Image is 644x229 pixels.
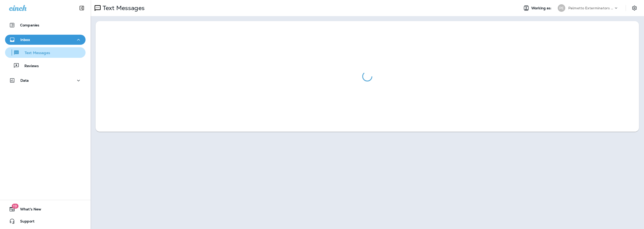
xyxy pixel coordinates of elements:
[75,3,89,13] button: Collapse Sidebar
[568,6,614,10] p: Palmetto Exterminators LLC
[5,216,86,226] button: Support
[20,51,50,56] p: Text Messages
[5,60,86,71] button: Reviews
[5,47,86,58] button: Text Messages
[5,204,86,214] button: 19What's New
[15,219,34,225] span: Support
[101,4,145,12] p: Text Messages
[558,4,565,12] div: PE
[19,64,39,69] p: Reviews
[5,35,86,45] button: Inbox
[531,6,553,10] span: Working as:
[12,204,18,209] span: 19
[15,207,41,213] span: What's New
[20,78,29,82] p: Data
[630,4,639,13] button: Settings
[5,20,86,30] button: Companies
[20,38,30,42] p: Inbox
[5,75,86,85] button: Data
[20,23,39,27] p: Companies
